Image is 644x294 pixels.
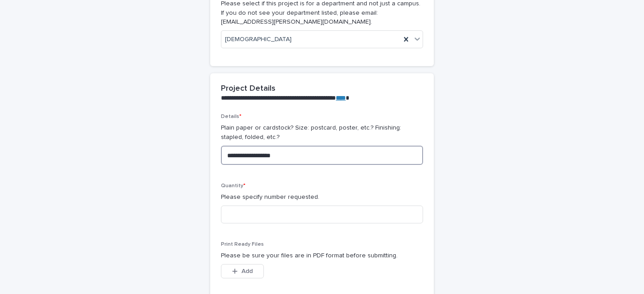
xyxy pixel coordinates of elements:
span: Add [241,268,253,274]
span: [DEMOGRAPHIC_DATA] [225,35,292,44]
p: Please be sure your files are in PDF format before submitting. [221,251,423,260]
p: Please specify number requested. [221,193,423,202]
span: Details [221,114,241,119]
span: Quantity [221,183,246,189]
button: Add [221,264,264,278]
h2: Project Details [221,84,275,94]
p: Plain paper or cardstock? Size: postcard, poster, etc.? Finishing: stapled, folded, etc.? [221,123,423,142]
span: Print Ready Files [221,242,264,247]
